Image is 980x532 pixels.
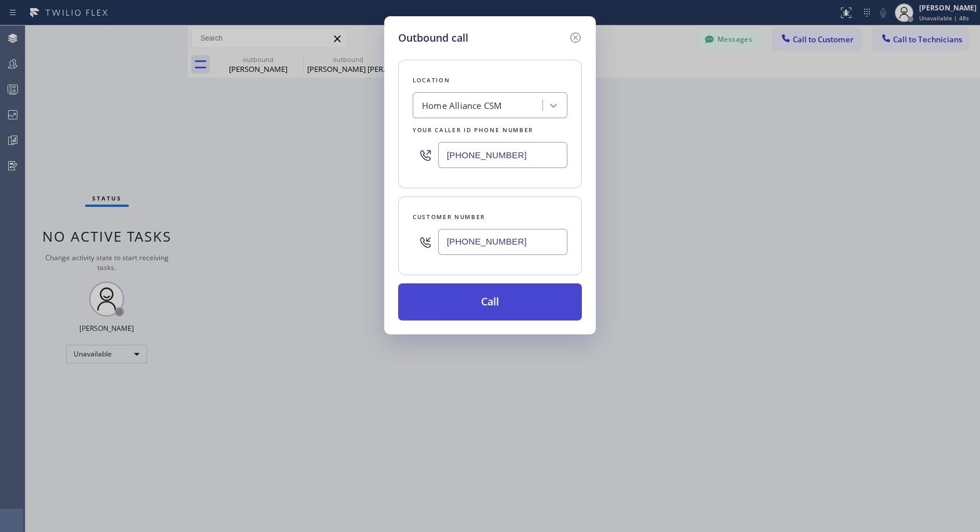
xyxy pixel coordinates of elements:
div: Your caller id phone number [413,124,567,136]
h5: Outbound call [398,30,468,46]
input: (123) 456-7890 [438,142,567,168]
div: Home Alliance CSM [422,99,502,112]
div: Customer number [413,211,567,223]
div: Location [413,74,567,86]
button: Call [398,283,582,320]
input: (123) 456-7890 [438,229,567,255]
